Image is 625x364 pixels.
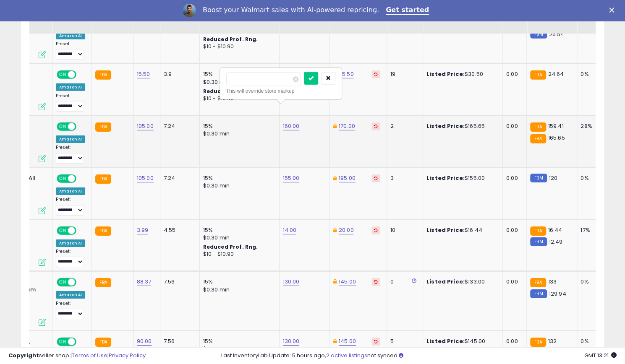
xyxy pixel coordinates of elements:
[95,338,111,347] small: FBA
[203,234,273,242] div: $0.30 min
[203,182,273,190] div: $0.30 min
[339,174,356,182] a: 195.00
[164,70,193,78] div: 3.9
[203,130,273,138] div: $0.30 min
[548,337,557,345] span: 132
[75,123,89,130] span: OFF
[95,278,111,287] small: FBA
[390,226,416,234] div: 10
[283,226,297,234] a: 14.00
[56,145,85,164] div: Preset:
[75,279,89,286] span: OFF
[226,87,335,95] div: This will override store markup
[56,32,85,39] div: Amazon AI
[549,238,563,246] span: 12.49
[548,122,564,130] span: 159.41
[386,6,429,15] a: Get started
[183,4,196,17] img: Profile image for Adrian
[137,278,152,286] a: 88.37
[426,337,465,345] b: Listed Price:
[390,122,416,130] div: 2
[548,70,564,78] span: 24.64
[390,278,416,286] div: 0
[506,174,520,182] div: 0.00
[506,122,520,130] div: 0.00
[530,338,546,347] small: FBA
[58,338,68,345] span: ON
[530,134,546,143] small: FBA
[549,30,565,38] span: 26.54
[339,70,354,78] a: 35.50
[137,70,150,78] a: 15.50
[56,135,85,143] div: Amazon AI
[426,226,465,234] b: Listed Price:
[581,338,608,345] div: 0%
[339,122,355,130] a: 170.00
[339,278,356,286] a: 145.00
[584,351,617,359] span: 2025-08-15 13:21 GMT
[581,278,608,286] div: 0%
[137,226,149,234] a: 3.99
[95,122,111,132] small: FBA
[506,226,520,234] div: 0.00
[426,122,465,130] b: Listed Price:
[72,351,107,359] a: Terms of Use
[326,351,367,359] a: 2 active listings
[530,30,547,39] small: FBM
[109,351,146,359] a: Privacy Policy
[75,227,89,234] span: OFF
[56,93,85,112] div: Preset:
[164,278,193,286] div: 7.56
[426,122,496,130] div: $165.65
[426,70,496,78] div: $30.50
[203,286,273,294] div: $0.30 min
[75,71,89,78] span: OFF
[283,174,300,182] a: 155.00
[581,70,608,78] div: 0%
[581,122,608,130] div: 28%
[75,175,89,182] span: OFF
[339,337,356,346] a: 145.00
[390,70,416,78] div: 19
[203,122,273,130] div: 15%
[137,337,152,346] a: 90.00
[426,278,496,286] div: $133.00
[221,352,617,360] div: Last InventoryLab Update: 5 hours ago, not synced.
[549,290,566,298] span: 129.94
[203,278,273,286] div: 15%
[203,243,258,250] b: Reduced Prof. Rng.
[56,187,85,195] div: Amazon AI
[203,338,273,345] div: 15%
[203,88,258,95] b: Reduced Prof. Rng.
[95,174,111,184] small: FBA
[283,122,300,130] a: 160.00
[203,251,273,258] div: $10 - $10.90
[56,291,85,299] div: Amazon AI
[203,95,273,102] div: $10 - $10.90
[8,352,146,360] div: seller snap | |
[426,338,496,345] div: $145.00
[56,239,85,247] div: Amazon AI
[56,83,85,91] div: Amazon AI
[283,278,300,286] a: 130.00
[283,337,300,346] a: 130.00
[530,278,546,287] small: FBA
[390,174,416,182] div: 3
[548,278,557,286] span: 133
[339,226,354,234] a: 20.00
[8,351,39,359] strong: Copyright
[203,6,379,14] div: Boost your Walmart sales with AI-powered repricing.
[548,134,565,142] span: 165.65
[95,226,111,236] small: FBA
[426,174,465,182] b: Listed Price:
[530,122,546,132] small: FBA
[164,174,193,182] div: 7.24
[203,36,258,43] b: Reduced Prof. Rng.
[530,70,546,80] small: FBA
[56,197,85,216] div: Preset:
[506,70,520,78] div: 0.00
[58,123,68,130] span: ON
[137,122,154,130] a: 105.00
[609,8,617,13] div: Close
[530,237,547,246] small: FBM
